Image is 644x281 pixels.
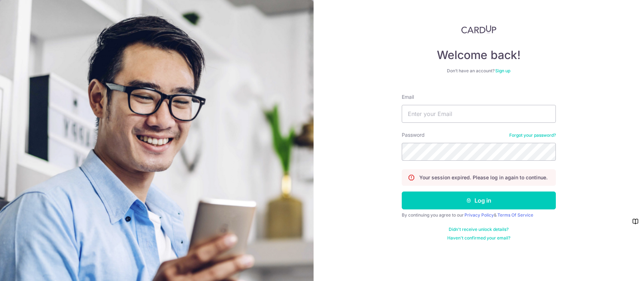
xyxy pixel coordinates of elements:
a: Privacy Policy [464,212,494,218]
a: Sign up [495,68,510,73]
div: Don’t have an account? [402,68,556,74]
a: Didn't receive unlock details? [449,227,509,232]
img: CardUp Logo [461,25,496,34]
a: Forgot your password? [509,132,556,138]
div: By continuing you agree to our & [402,212,556,218]
button: Log in [402,192,556,209]
label: Email [402,93,414,101]
a: Terms Of Service [497,212,533,218]
label: Password [402,131,425,139]
input: Enter your Email [402,105,556,123]
a: Haven't confirmed your email? [447,235,510,241]
p: Your session expired. Please log in again to continue. [419,174,548,181]
h4: Welcome back! [402,48,556,62]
